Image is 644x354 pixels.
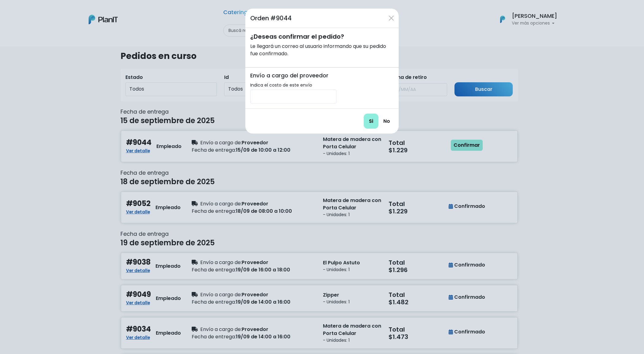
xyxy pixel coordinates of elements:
a: No [380,114,394,128]
input: Si [364,114,378,129]
div: ¿Necesitás ayuda? [32,6,88,18]
label: Indica el costo de este envío [250,82,312,88]
h5: Orden #9044 [250,14,292,23]
button: Close [386,13,396,23]
p: Le llegará un correo al usuario informando que su pedido fue confirmado. [250,43,394,57]
h6: Envío a cargo del proveedor [250,72,336,79]
h5: ¿Deseas confirmar el pedido? [250,33,394,40]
